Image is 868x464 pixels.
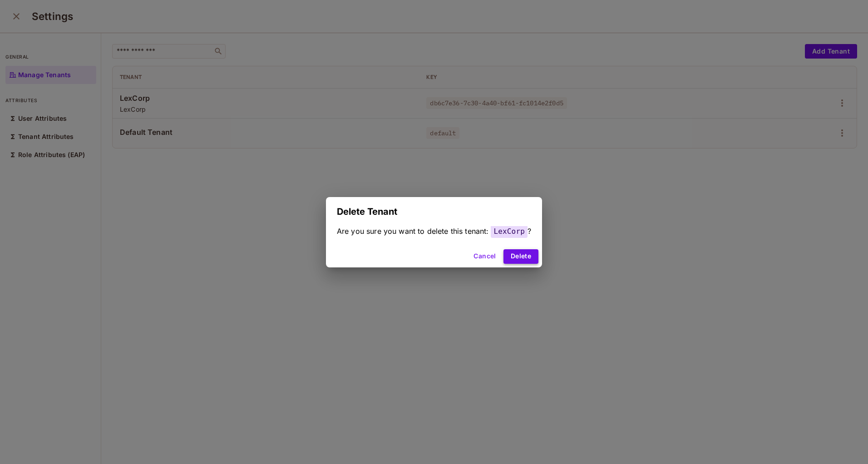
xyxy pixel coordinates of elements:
[470,249,499,264] button: Cancel
[491,225,527,238] span: LexCorp
[326,197,542,226] h2: Delete Tenant
[337,227,489,236] span: Are you sure you want to delete this tenant:
[503,249,538,264] button: Delete
[337,226,531,237] div: ?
